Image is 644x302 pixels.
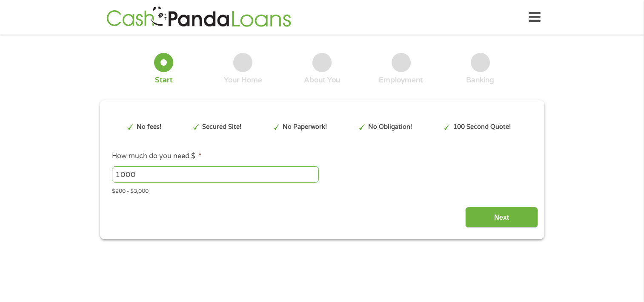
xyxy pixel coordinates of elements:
label: How much do you need $ [112,152,201,161]
div: Banking [466,75,494,85]
p: No fees! [137,122,161,132]
p: Secured Site! [202,122,241,132]
div: $200 - $3,000 [112,184,532,196]
p: No Paperwork! [283,122,327,132]
div: Your Home [224,75,262,85]
input: Next [465,207,538,228]
img: GetLoanNow Logo [104,5,294,29]
p: No Obligation! [368,122,412,132]
div: Start [155,75,173,85]
div: Employment [379,75,423,85]
div: About You [304,75,340,85]
p: 100 Second Quote! [453,122,511,132]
